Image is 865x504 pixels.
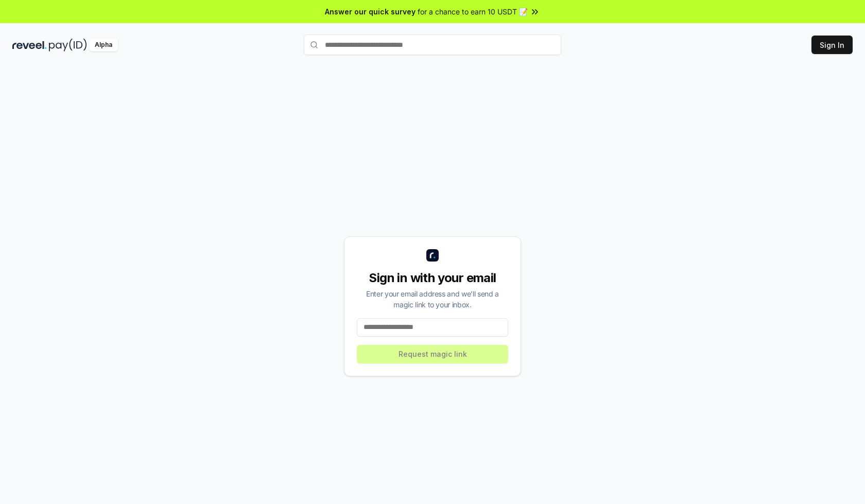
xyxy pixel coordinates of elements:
[49,39,87,51] img: pay_id
[89,39,118,51] div: Alpha
[418,6,528,17] span: for a chance to earn 10 USDT 📝
[357,270,508,286] div: Sign in with your email
[357,288,508,310] div: Enter your email address and we’ll send a magic link to your inbox.
[325,6,416,17] span: Answer our quick survey
[12,39,47,51] img: reveel_dark
[811,36,853,54] button: Sign In
[426,249,439,262] img: logo_small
